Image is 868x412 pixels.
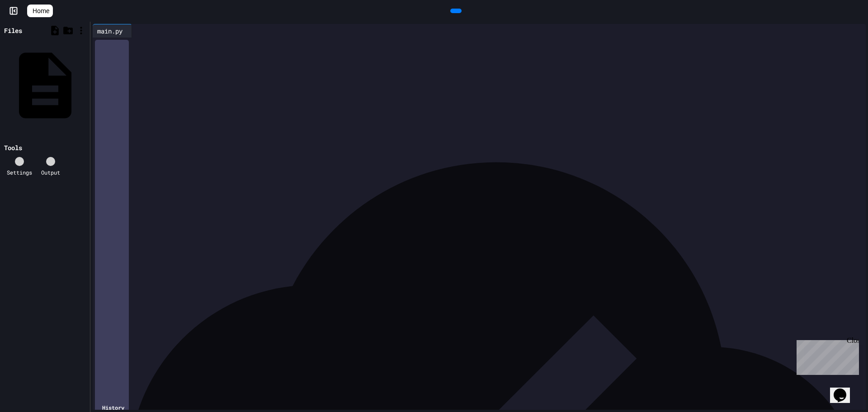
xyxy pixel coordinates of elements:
[4,4,62,57] div: Chat with us now!Close
[7,168,32,176] div: Settings
[93,24,132,38] div: main.py
[4,143,22,152] div: Tools
[4,26,22,35] div: Files
[793,336,859,375] iframe: chat widget
[93,26,127,36] div: main.py
[830,376,859,403] iframe: chat widget
[41,168,60,176] div: Output
[27,5,53,17] a: Home
[33,6,49,15] span: Home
